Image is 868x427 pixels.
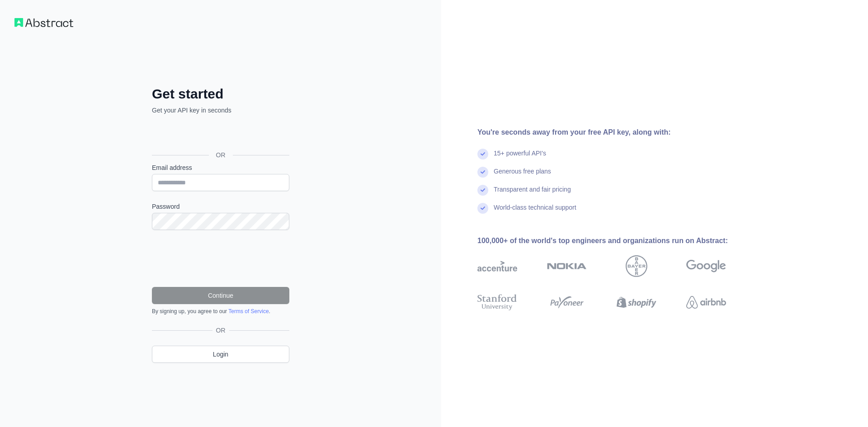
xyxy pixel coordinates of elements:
[152,86,289,102] h2: Get started
[494,167,551,185] div: Generous free plans
[152,241,289,276] iframe: reCAPTCHA
[547,292,587,312] img: payoneer
[477,167,488,178] img: check mark
[626,255,647,277] img: bayer
[686,292,726,312] img: airbnb
[152,163,289,172] label: Email address
[147,125,292,145] iframe: Sign in with Google Button
[209,150,233,160] span: OR
[477,185,488,196] img: check mark
[152,106,289,115] p: Get your API key in seconds
[477,149,488,160] img: check mark
[547,255,587,277] img: nokia
[494,203,576,221] div: World-class technical support
[686,255,726,277] img: google
[477,235,755,246] div: 100,000+ of the world's top engineers and organizations run on Abstract:
[477,255,517,277] img: accenture
[14,18,73,27] img: Workflow
[494,149,546,167] div: 15+ powerful API's
[152,308,289,315] div: By signing up, you agree to our .
[494,185,571,203] div: Transparent and fair pricing
[152,346,289,363] a: Login
[477,127,755,138] div: You're seconds away from your free API key, along with:
[477,203,488,214] img: check mark
[477,292,517,312] img: stanford university
[152,287,289,304] button: Continue
[228,308,269,314] a: Terms of Service
[212,326,229,335] span: OR
[152,202,289,211] label: Password
[617,292,656,312] img: shopify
